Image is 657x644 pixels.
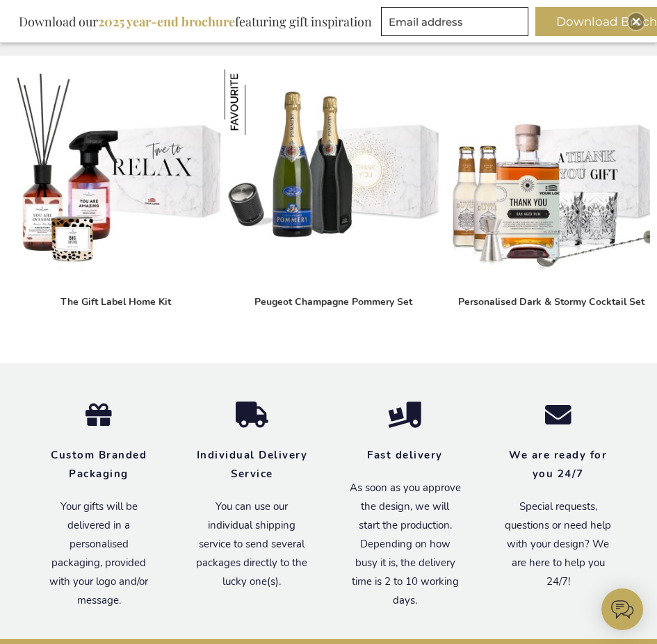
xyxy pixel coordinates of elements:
a: Peugeot Champagne Pommery Set Peugeot Champagne Pommery Set [225,278,442,291]
strong: We are ready for you 24/7 [509,448,607,481]
a: Personalised Dark & Stormy Cocktail Set [458,295,644,308]
a: The Gift Label Home Kit [7,278,225,291]
strong: Fast delivery [367,448,443,462]
a: Peugeot Champagne Pommery Set [254,295,412,308]
p: You can use our individual shipping service to send several packages directly to the lucky one(s). [196,497,307,591]
img: The Gift Label Home Kit [7,69,225,287]
input: Email address [381,7,528,36]
b: 2025 year-end brochure [98,13,235,30]
img: Peugeot Champagne Pommery Set [225,69,442,287]
img: Close [632,17,640,26]
strong: Custom Branded Packaging [51,448,147,481]
strong: Individual Delivery Service [197,448,308,481]
div: Download our featuring gift inspiration [13,7,378,36]
p: As soon as you approve the design, we will start the production. Depending on how busy it is, the... [350,479,461,610]
form: marketing offers and promotions [381,7,533,40]
div: Close [628,13,644,30]
iframe: belco-activator-frame [601,588,643,630]
a: The Gift Label Home Kit [60,295,171,308]
p: Special requests, questions or need help with your design? We are here to help you 24/7! [503,497,614,591]
p: Your gifts will be delivered in a personalised packaging, provided with your logo and/or message. [43,497,154,610]
img: Peugeot Champagne Pommery Set [225,69,290,135]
